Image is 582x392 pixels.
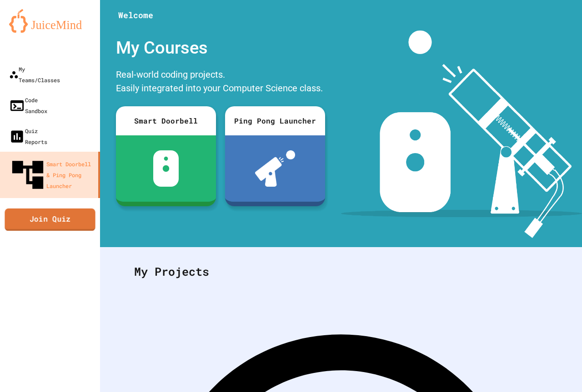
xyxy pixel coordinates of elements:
img: logo-orange.svg [9,9,91,33]
img: banner-image-my-projects.png [341,30,582,238]
img: ppl-with-ball.png [255,150,296,187]
div: Code Sandbox [9,94,47,116]
img: sdb-white.svg [153,150,179,187]
div: Smart Doorbell [116,106,216,135]
div: Real-world coding projects. Easily integrated into your Computer Science class. [111,65,330,99]
div: Quiz Reports [9,125,47,147]
div: My Courses [111,30,330,65]
div: Smart Doorbell & Ping Pong Launcher [9,156,95,194]
div: My Teams/Classes [9,64,60,85]
div: My Projects [125,254,557,289]
a: Join Quiz [5,208,95,231]
div: Ping Pong Launcher [225,106,325,135]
